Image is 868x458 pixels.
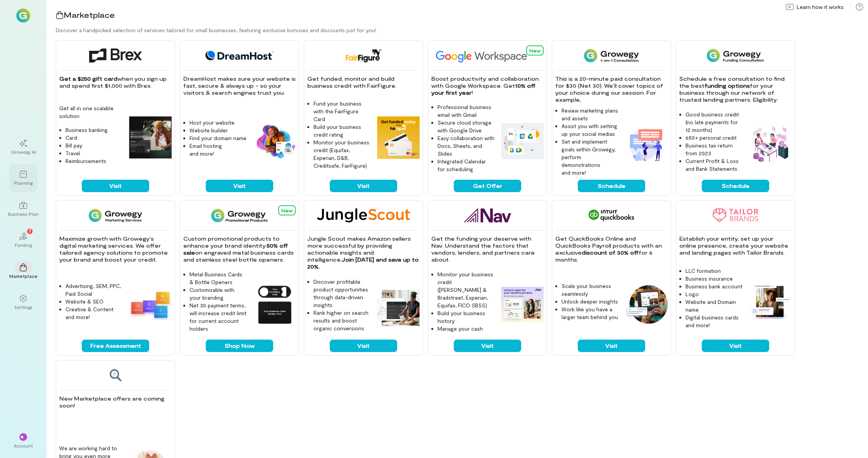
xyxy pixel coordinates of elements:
img: Growegy - Marketing Services [89,208,143,222]
img: 1-on-1 Consultation feature [625,123,668,166]
button: Visit [206,180,273,192]
a: Funding [9,226,37,254]
img: Brex feature [129,116,172,159]
li: Host your website [189,119,247,127]
li: Good business credit (no late payments for 12 months) [685,111,743,134]
div: Discover a handpicked selection of services tailored for small businesses, featuring exclusive bo... [56,26,868,34]
p: Get QuickBooks Online and QuickBooks Payroll products with an exclusive for 6 months. [555,235,668,263]
strong: funding options [704,82,750,89]
div: Planning [14,180,33,186]
p: Get funded, monitor and build business credit with FairFigure. [307,75,420,89]
li: Manage your cash [437,325,495,333]
li: Logo [685,290,743,298]
p: Maximize growth with Growegy's digital marketing services. We offer tailored agency solutions to ... [59,235,172,263]
a: Marketplace [9,257,37,285]
button: Visit [330,180,397,192]
button: Schedule [702,180,769,192]
div: Settings [14,304,33,310]
img: Coming soon [109,368,122,382]
img: QuickBooks feature [625,285,668,324]
span: New [529,48,541,53]
img: FairFigure [345,49,382,62]
img: 1-on-1 Consultation [584,49,639,62]
li: Secure cloud storage with Google Drive [437,119,495,134]
strong: Get a $250 gift card [59,75,117,82]
li: Customizable with your branding [189,286,247,302]
img: Google Workspace [431,49,545,62]
button: Free Assessment [82,340,149,352]
p: DreamHost makes sure your website is fast, secure & always up - so your visitors & search engines... [183,75,296,96]
li: Net 30 payment terms, will increase credit limit for current account holders [189,302,247,333]
li: Email hosting and more! [189,142,247,158]
p: Establish your entity, set up your online presence, create your website and landing pages with Ta... [679,235,792,256]
strong: discount of 30% off [582,249,639,256]
li: Scale your business seamlessly [561,282,619,298]
p: New Marketplace offers are coming soon! [59,395,172,409]
div: Funding [15,242,32,248]
div: Growegy AI [11,149,36,155]
li: Fund your business with the FairFigure Card [313,100,371,123]
strong: 10% off your first year [431,82,537,96]
button: Visit [702,340,769,352]
img: Jungle Scout [317,208,410,222]
li: Assist you with setting up your social medias [561,122,619,138]
p: Custom promotional products to enhance your brand identity. on engraved metal business cards and ... [183,235,296,263]
button: Visit [82,180,149,192]
li: Current Profit & Loss and Bank Statements [685,157,743,173]
li: Digital business cards and more! [685,314,743,329]
li: Business bank account [685,283,743,290]
li: Monitor your business credit ([PERSON_NAME] & Bradstreet, Experian, Equifax, FICO SBSS) [437,271,495,309]
img: Growegy - Marketing Services feature [129,289,172,320]
li: Card [65,134,123,142]
img: Funding Consultation feature [749,123,792,166]
img: Jungle Scout feature [377,290,420,326]
li: Reimbursements [65,157,123,165]
a: Settings [9,288,37,316]
strong: Join [DATE] and save up to 20%. [307,256,420,270]
img: Growegy Promo Products [211,208,268,222]
span: Marketplace [64,10,115,19]
li: Easy collaboration with Docs, Sheets, and Slides [437,134,495,158]
li: Metal Business Cards & Bottle Openers [189,271,247,286]
li: Integrated Calendar for scheduling [437,158,495,173]
li: 650+ personal credit [685,134,743,142]
li: Monitor your business credit (Equifax, Experian, D&B, Creditsafe, FairFigure) [313,139,371,170]
li: Website & SEO [65,298,123,305]
img: Tailor Brands feature [749,283,792,319]
button: Shop Now [206,340,273,352]
li: LLC formation [685,267,743,275]
img: DreamHost [203,49,276,62]
li: Review marketing plans and assets [561,107,619,122]
button: Schedule [578,180,645,192]
a: Business Plan [9,195,37,223]
li: Business insurance [685,275,743,283]
strong: 50% off sale [183,242,289,256]
img: Funding Consultation [707,49,764,62]
img: Google Workspace feature [501,123,544,159]
button: Visit [454,340,521,352]
li: Find your domain name [189,134,247,142]
img: Growegy Promo Products feature [253,283,296,326]
img: Tailor Brands [713,208,758,222]
button: Get Offer [454,180,521,192]
img: FairFigure feature [377,116,420,159]
li: Business tax return from 2023 [685,142,743,157]
p: Get all in one scalable solution [59,104,123,120]
li: Unlock deeper insights [561,298,619,305]
button: Visit [330,340,397,352]
li: Website builder [189,127,247,134]
div: Account [14,442,33,449]
span: 7 [29,227,31,234]
button: Visit [578,340,645,352]
li: Travel [65,149,123,157]
img: DreamHost feature [253,123,296,159]
span: Learn how it works [797,3,844,11]
li: Build your business credit rating [313,123,371,139]
p: Schedule a free consultation to find the best for your business through our network of trusted le... [679,75,792,103]
li: Website and Domain name [685,298,743,314]
a: Planning [9,164,37,192]
p: Get the funding your deserve with Nav. Understand the factors that vendors, lenders, and partners... [431,235,544,263]
img: Nav feature [501,287,544,323]
li: Work like you have a larger team behind you [561,305,619,321]
li: Build your business history [437,309,495,325]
